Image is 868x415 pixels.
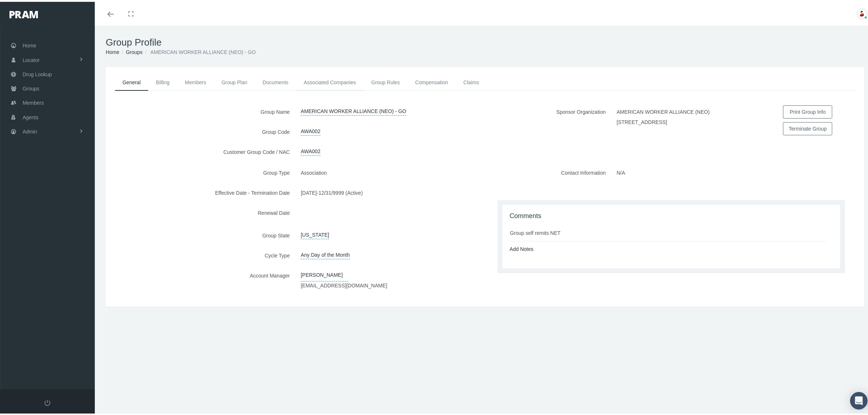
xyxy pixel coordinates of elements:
label: Contact Information [485,164,611,191]
span: Admin [23,123,37,137]
label: Association [301,164,332,177]
a: AWA002 [301,124,320,134]
a: Compensation [408,73,456,89]
img: S_Profile_Picture_701.jpg [857,7,868,18]
span: AMERICAN WORKER ALLIANCE (NEO) - GO [150,47,256,53]
a: Documents [255,73,296,89]
label: Group Name [106,104,295,116]
label: Customer Group Code / NAC [106,144,295,156]
span: Any Day of the Month [301,247,350,257]
a: [US_STATE] [301,227,329,237]
label: 12/31/9999 [319,185,344,197]
a: Home [106,47,119,53]
span: Drug Lookup [23,66,52,79]
label: Renewal Date [106,205,295,220]
button: Terminate Group [783,120,832,133]
a: Add Notes [510,244,533,250]
label: [EMAIL_ADDRESS][DOMAIN_NAME] [301,280,387,288]
span: Home [23,37,36,51]
h1: Comments [510,210,833,218]
a: AMERICAN WORKER ALLIANCE (NEO) - GO [301,104,406,114]
label: [DATE] [301,185,317,197]
a: Billing [148,73,177,89]
a: Members [177,73,214,89]
span: Groups [23,80,39,94]
a: Group Plan [214,73,255,89]
label: Group State [106,227,295,240]
h1: Group Profile [106,35,864,46]
label: N/A [617,164,631,175]
label: Effective Date - Termination Date [106,185,295,197]
a: Claims [456,73,487,89]
label: AMERICAN WORKER ALLIANCE (NEO) [617,104,715,116]
img: PRAM_20_x_78.png [9,9,38,16]
label: Sponsor Organization [485,104,611,137]
button: Print Group Info [783,104,832,117]
a: Groups [126,47,143,53]
label: (Active) [346,185,368,197]
a: Group Rules [363,73,408,89]
a: AWA002 [301,144,320,154]
div: - [295,185,485,197]
a: Associated Companies [296,73,363,89]
span: Agents [23,109,39,123]
span: Members [23,94,44,108]
label: Group Code [106,124,295,136]
a: General [115,73,148,89]
label: Group Type [106,164,295,177]
a: [PERSON_NAME] [301,267,348,280]
div: Open Intercom Messenger [850,390,868,408]
label: Account Manager [106,267,295,290]
div: Group self remits NET [510,227,568,235]
label: [STREET_ADDRESS] [617,116,667,124]
label: Cycle Type [106,247,295,260]
span: Locator [23,51,40,65]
